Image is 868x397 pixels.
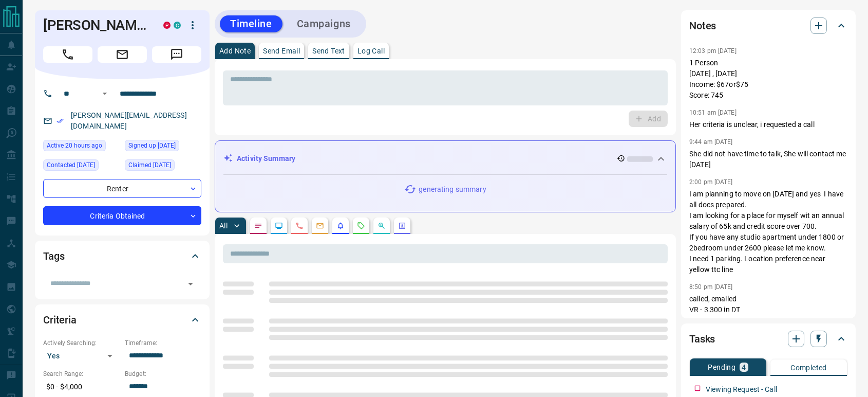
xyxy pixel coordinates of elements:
div: Wed Jul 24 2024 [125,159,201,174]
div: Criteria [43,308,201,332]
p: Search Range: [43,369,120,378]
p: Log Call [357,47,385,55]
button: Timeline [220,15,282,32]
span: Signed up [DATE] [128,140,176,151]
p: Viewing Request - Call [706,384,777,395]
p: 12:03 pm [DATE] [689,47,737,55]
p: Activity Summary [237,153,295,164]
a: [PERSON_NAME][EMAIL_ADDRESS][DOMAIN_NAME] [71,111,187,130]
button: Open [99,87,111,100]
p: Send Text [312,47,345,55]
p: Completed [790,364,827,371]
button: Campaigns [287,15,361,32]
h1: [PERSON_NAME] [43,17,148,33]
h2: Tags [43,248,64,264]
svg: Calls [295,222,304,230]
div: Notes [689,13,847,38]
div: Sun Sep 14 2025 [43,140,120,154]
p: $0 - $4,000 [43,378,120,395]
span: Contacted [DATE] [47,160,95,170]
svg: Requests [357,222,365,230]
p: 2:00 pm [DATE] [689,178,733,186]
span: Email [98,46,147,63]
span: Claimed [DATE] [128,160,171,170]
div: Renter [43,179,201,198]
div: Tags [43,244,201,268]
svg: Email Verified [56,117,64,124]
p: Actively Searching: [43,338,120,348]
svg: Notes [254,222,262,230]
p: All [219,222,228,229]
p: Timeframe: [125,338,201,348]
p: I am planning to move on [DATE] and yes I have all docs prepared. I am looking for a place for my... [689,189,847,275]
div: Yes [43,348,120,364]
p: 8:50 pm [DATE] [689,283,733,291]
svg: Opportunities [378,222,386,230]
h2: Tasks [689,331,715,347]
h2: Notes [689,17,716,34]
svg: Listing Alerts [336,222,345,230]
svg: Lead Browsing Activity [275,222,283,230]
button: Open [183,277,198,291]
svg: Emails [316,222,324,230]
p: 4 [742,364,746,371]
p: Send Email [263,47,300,55]
div: Tasks [689,327,847,351]
p: generating summary [419,184,486,195]
p: Add Note [219,47,251,55]
p: 10:51 am [DATE] [689,109,737,116]
p: Her criteria is unclear, i requested a call [689,119,847,130]
span: Call [43,46,92,63]
div: property.ca [163,22,171,29]
p: 9:44 am [DATE] [689,138,733,146]
span: Active 20 hours ago [47,140,102,151]
svg: Agent Actions [398,222,406,230]
span: Message [152,46,201,63]
h2: Criteria [43,312,77,328]
p: called, emailed VR - 3,300 in DT [689,294,847,315]
div: Activity Summary [223,149,667,168]
div: Criteria Obtained [43,206,201,225]
div: Mon Aug 25 2025 [43,159,120,174]
div: condos.ca [174,22,181,29]
p: Pending [708,364,735,371]
p: She did not have time to talk, She will contact me [DATE] [689,149,847,170]
p: Budget: [125,369,201,378]
div: Thu Feb 21 2019 [125,140,201,154]
p: 1 Person [DATE] , [DATE] Income: $67or$75 Score: 745 [689,58,847,101]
